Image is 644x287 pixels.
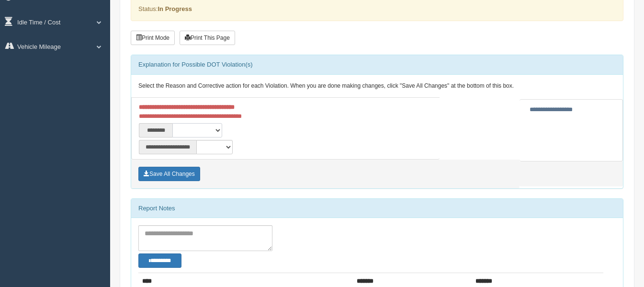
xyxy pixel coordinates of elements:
button: Print Mode [131,31,175,45]
button: Change Filter Options [138,253,181,268]
div: Select the Reason and Corrective action for each Violation. When you are done making changes, cli... [131,75,623,98]
div: Explanation for Possible DOT Violation(s) [131,55,623,74]
div: Report Notes [131,199,623,218]
strong: In Progress [158,5,192,12]
button: Print This Page [180,31,235,45]
button: Save [138,167,200,181]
